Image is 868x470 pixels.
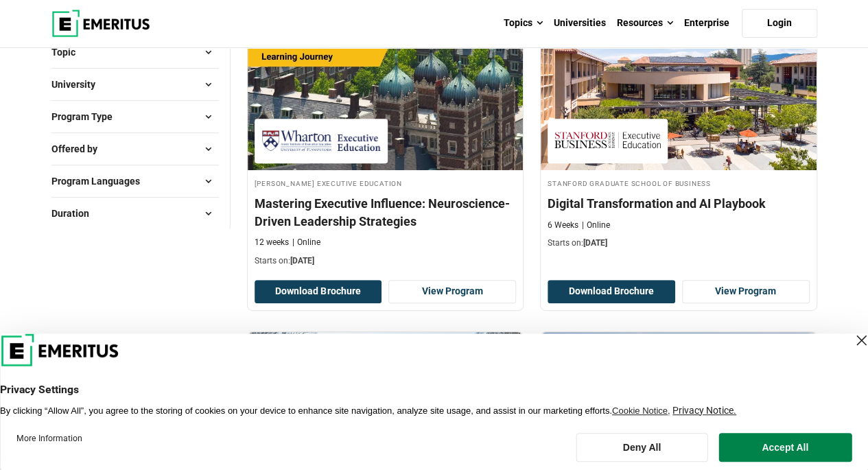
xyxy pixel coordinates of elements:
[548,195,810,212] h4: Digital Transformation and AI Playbook
[682,280,810,303] a: View Program
[51,106,219,127] button: Program Type
[292,237,320,248] p: Online
[742,9,817,38] a: Login
[541,33,817,257] a: Digital Transformation Course by Stanford Graduate School of Business - September 18, 2025 Stanfo...
[541,332,817,469] img: AI in Health Care: From Strategies to Implementation | Online Healthcare Course
[255,195,517,229] h4: Mastering Executive Influence: Neuroscience-Driven Leadership Strategies
[248,33,524,274] a: Leadership Course by Wharton Executive Education - October 30, 2025 Wharton Executive Education [...
[51,42,219,62] button: Topic
[255,280,382,303] button: Download Brochure
[248,332,524,469] img: Global Manufacturing and Supply Chain Leadership: AI-Driven Transformation | Online Leadership Co...
[582,220,610,231] p: Online
[51,45,86,60] span: Topic
[248,33,524,170] img: Mastering Executive Influence: Neuroscience-Driven Leadership Strategies | Online Leadership Course
[51,139,219,159] button: Offered by
[261,126,381,156] img: Wharton Executive Education
[583,238,607,248] span: [DATE]
[51,77,106,92] span: University
[548,177,810,189] h4: Stanford Graduate School of Business
[548,220,578,231] p: 6 Weeks
[51,109,124,124] span: Program Type
[554,126,661,156] img: Stanford Graduate School of Business
[255,237,289,248] p: 12 weeks
[388,280,516,303] a: View Program
[290,256,314,266] span: [DATE]
[51,203,219,224] button: Duration
[541,33,817,170] img: Digital Transformation and AI Playbook | Online Digital Transformation Course
[51,74,219,95] button: University
[51,171,219,191] button: Program Languages
[51,174,151,189] span: Program Languages
[51,206,100,221] span: Duration
[51,141,108,156] span: Offered by
[255,255,517,267] p: Starts on:
[548,237,810,249] p: Starts on:
[255,177,517,189] h4: [PERSON_NAME] Executive Education
[548,280,675,303] button: Download Brochure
